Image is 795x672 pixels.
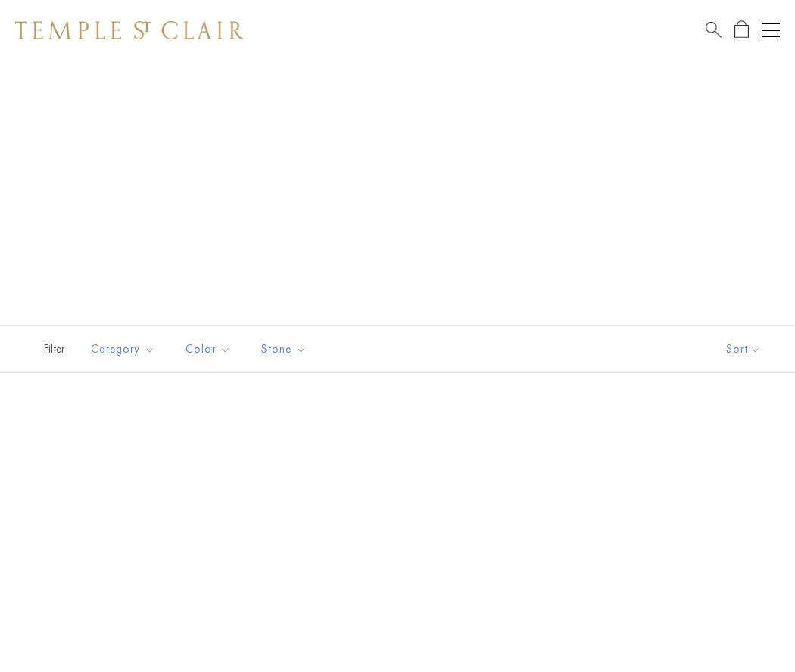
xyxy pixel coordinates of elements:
[178,340,242,359] span: Color
[250,332,318,366] button: Stone
[83,340,167,359] span: Category
[734,20,749,39] a: Open Shopping Bag
[79,332,167,366] button: Category
[174,332,242,366] button: Color
[762,21,780,39] button: Open navigation
[692,326,795,372] button: Show sort by
[254,340,318,359] span: Stone
[15,21,244,39] img: Temple St. Clair
[706,20,722,39] a: Search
